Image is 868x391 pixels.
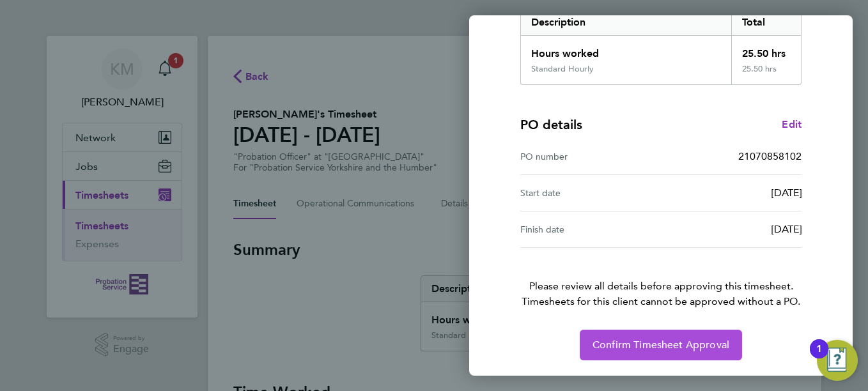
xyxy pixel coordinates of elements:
a: Edit [782,117,802,132]
h4: PO details [520,116,582,134]
button: Confirm Timesheet Approval [580,330,742,360]
p: Please review all details before approving this timesheet. [505,248,817,309]
div: PO number [520,149,661,164]
div: Total [731,10,802,35]
div: Summary of 29 Sep - 05 Oct 2025 [520,9,802,85]
div: Hours worked [521,36,731,64]
div: Standard Hourly [531,64,594,74]
span: Confirm Timesheet Approval [593,339,729,351]
div: [DATE] [661,185,802,201]
div: Description [521,10,731,35]
span: Timesheets for this client cannot be approved without a PO. [505,294,817,309]
div: [DATE] [661,222,802,237]
div: Finish date [520,222,661,237]
div: 25.50 hrs [731,64,802,84]
span: Edit [782,118,802,130]
span: 21070858102 [738,150,802,162]
div: 1 [816,349,822,365]
button: Open Resource Center, 1 new notification [817,340,858,381]
div: 25.50 hrs [731,36,802,64]
div: Start date [520,185,661,201]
